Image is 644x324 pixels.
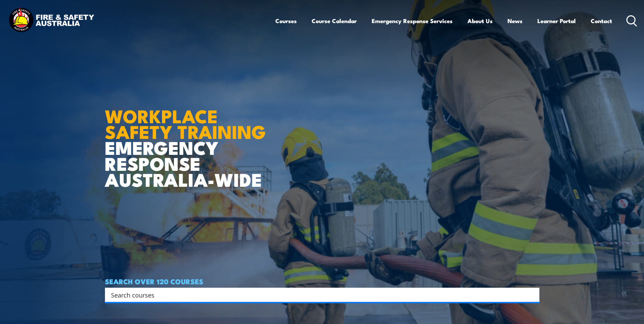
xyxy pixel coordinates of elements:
a: About Us [467,12,493,30]
h1: EMERGENCY RESPONSE AUSTRALIA-WIDE [105,91,271,187]
form: Search form [112,290,526,300]
a: Courses [275,12,297,30]
input: Search input [111,290,525,300]
button: Search magnifier button [528,290,537,300]
a: Learner Portal [537,12,576,30]
a: Emergency Response Services [372,12,453,30]
a: Course Calendar [312,12,357,30]
strong: WORKPLACE SAFETY TRAINING [105,101,266,145]
a: News [508,12,522,30]
a: Contact [591,12,612,30]
h4: SEARCH OVER 120 COURSES [105,277,539,285]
